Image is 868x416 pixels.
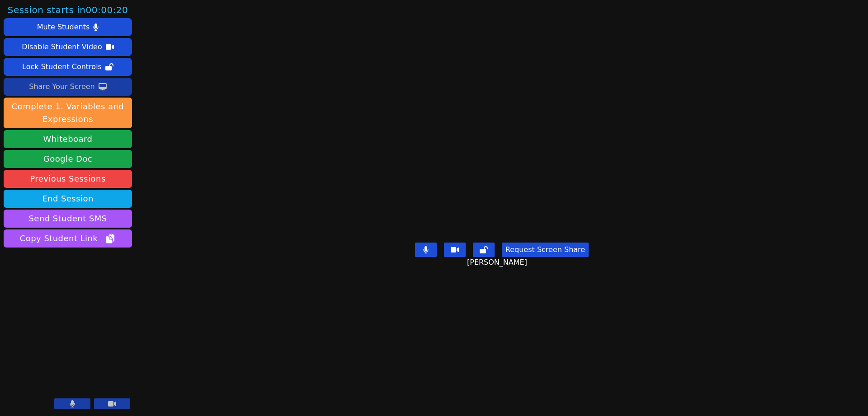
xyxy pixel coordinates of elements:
[37,20,90,34] div: Mute Students
[4,210,132,228] button: Send Student SMS
[8,4,128,16] span: Session starts in
[4,78,132,96] button: Share Your Screen
[467,257,529,268] span: [PERSON_NAME]
[4,150,132,168] a: Google Doc
[4,170,132,188] a: Previous Sessions
[4,229,132,248] button: Copy Student Link
[4,130,132,148] button: Whiteboard
[85,5,128,15] time: 00:00:20
[4,38,132,56] button: Disable Student Video
[22,60,102,74] div: Lock Student Controls
[4,58,132,76] button: Lock Student Controls
[4,190,132,208] button: End Session
[29,79,95,94] div: Share Your Screen
[4,98,132,128] button: Complete 1. Variables and Expressions
[20,232,116,245] span: Copy Student Link
[502,243,589,257] button: Request Screen Share
[22,40,102,54] div: Disable Student Video
[4,18,132,36] button: Mute Students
